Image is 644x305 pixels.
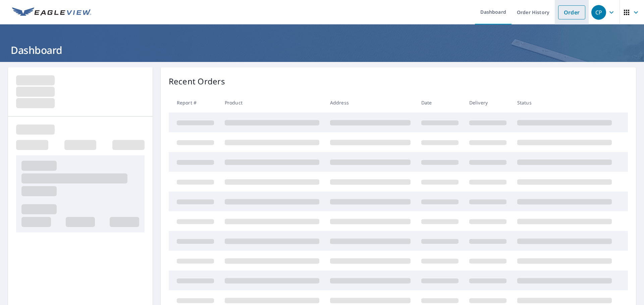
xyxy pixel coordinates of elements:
[464,93,512,112] th: Delivery
[416,93,464,112] th: Date
[219,93,325,112] th: Product
[169,93,219,112] th: Report #
[558,5,585,19] a: Order
[512,93,617,112] th: Status
[8,43,636,57] h1: Dashboard
[591,5,606,20] div: CP
[325,93,416,112] th: Address
[12,7,91,17] img: EV Logo
[169,75,225,87] p: Recent Orders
